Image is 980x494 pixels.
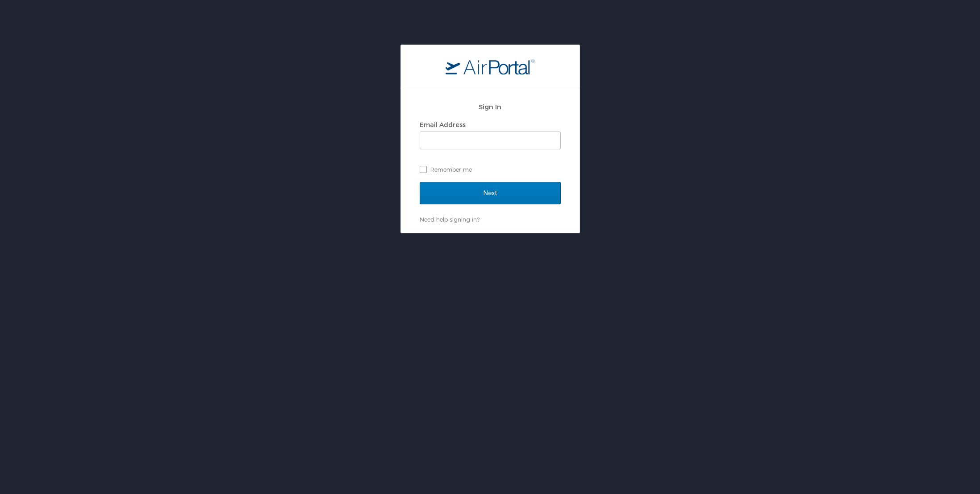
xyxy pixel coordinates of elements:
a: Need help signing in? [420,216,480,223]
label: Email Address [420,121,466,128]
input: Next [420,182,561,204]
label: Remember me [420,163,561,176]
img: logo [446,58,535,74]
h2: Sign In [420,102,561,112]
